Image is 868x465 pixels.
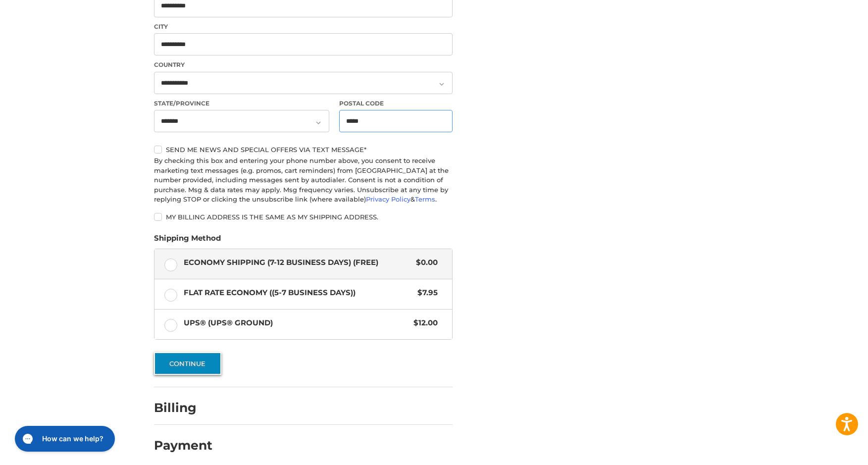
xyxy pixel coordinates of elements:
[184,287,413,299] span: Flat Rate Economy ((5-7 Business Days))
[154,146,453,154] label: Send me news and special offers via text message*
[154,99,329,108] label: State/Province
[154,438,212,453] h2: Payment
[411,257,438,268] span: $0.00
[184,317,409,329] span: UPS® (UPS® Ground)
[154,22,453,31] label: City
[408,317,438,329] span: $12.00
[154,213,453,221] label: My billing address is the same as my shipping address.
[10,422,118,455] iframe: Gorgias live chat messenger
[154,233,221,249] legend: Shipping Method
[154,400,212,415] h2: Billing
[184,257,411,268] span: Economy Shipping (7-12 Business Days) (Free)
[415,195,435,203] a: Terms
[154,156,453,205] div: By checking this box and entering your phone number above, you consent to receive marketing text ...
[339,99,453,108] label: Postal Code
[154,60,453,69] label: Country
[366,195,410,203] a: Privacy Policy
[154,352,221,375] button: Continue
[412,287,438,299] span: $7.95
